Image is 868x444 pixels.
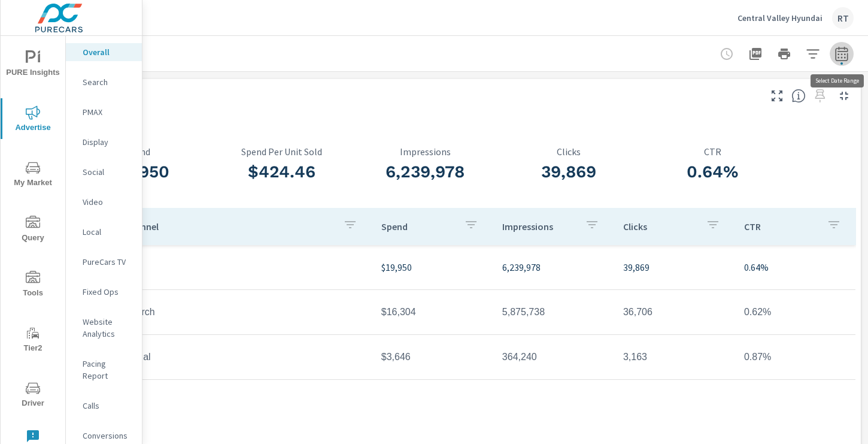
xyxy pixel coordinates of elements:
[83,286,132,298] p: Fixed Ops
[502,260,604,274] p: 6,239,978
[83,316,132,340] p: Website Analytics
[125,221,333,232] p: Channel
[502,221,575,232] p: Impressions
[767,86,787,105] button: Make Fullscreen
[641,162,784,182] h3: 0.64%
[4,326,62,355] span: Tier2
[115,297,372,327] td: Search
[493,297,614,327] td: 5,875,738
[83,106,132,118] p: PMAX
[83,226,132,238] p: Local
[66,355,142,385] div: Pacing Report
[83,136,132,148] p: Display
[115,342,372,372] td: Social
[66,193,142,211] div: Video
[4,216,62,245] span: Query
[738,13,823,23] p: Central Valley Hyundai
[623,260,725,274] p: 39,869
[744,260,846,274] p: 0.64%
[4,161,62,190] span: My Market
[497,146,641,157] p: Clicks
[66,223,142,241] div: Local
[83,256,132,268] p: PureCars TV
[372,297,493,327] td: $16,304
[811,86,830,105] span: Select a preset date range to save this widget
[83,76,132,88] p: Search
[66,397,142,415] div: Calls
[66,43,142,61] div: Overall
[83,430,132,442] p: Conversions
[83,166,132,178] p: Social
[353,162,497,182] h3: 6,239,978
[83,196,132,208] p: Video
[832,7,854,29] div: RT
[66,163,142,181] div: Social
[497,162,641,182] h3: 39,869
[353,146,497,157] p: Impressions
[623,221,696,232] p: Clicks
[744,221,817,232] p: CTR
[66,313,142,343] div: Website Analytics
[381,260,483,274] p: $19,950
[83,400,132,412] p: Calls
[210,162,353,182] h3: $424.46
[372,342,493,372] td: $3,646
[772,42,796,66] button: Print Report
[735,297,855,327] td: 0.62%
[735,342,855,372] td: 0.87%
[66,253,142,271] div: PureCars TV
[4,105,62,135] span: Advertise
[791,89,806,103] span: Understand performance metrics over the selected time range.
[4,381,62,410] span: Driver
[66,73,142,91] div: Search
[641,146,784,157] p: CTR
[66,103,142,121] div: PMAX
[834,86,854,105] button: Minimize Widget
[4,50,62,80] span: PURE Insights
[66,133,142,151] div: Display
[83,46,132,58] p: Overall
[66,283,142,301] div: Fixed Ops
[4,271,62,300] span: Tools
[614,297,735,327] td: 36,706
[210,146,353,157] p: Spend Per Unit Sold
[83,358,132,382] p: Pacing Report
[381,221,454,232] p: Spend
[493,342,614,372] td: 364,240
[614,342,735,372] td: 3,163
